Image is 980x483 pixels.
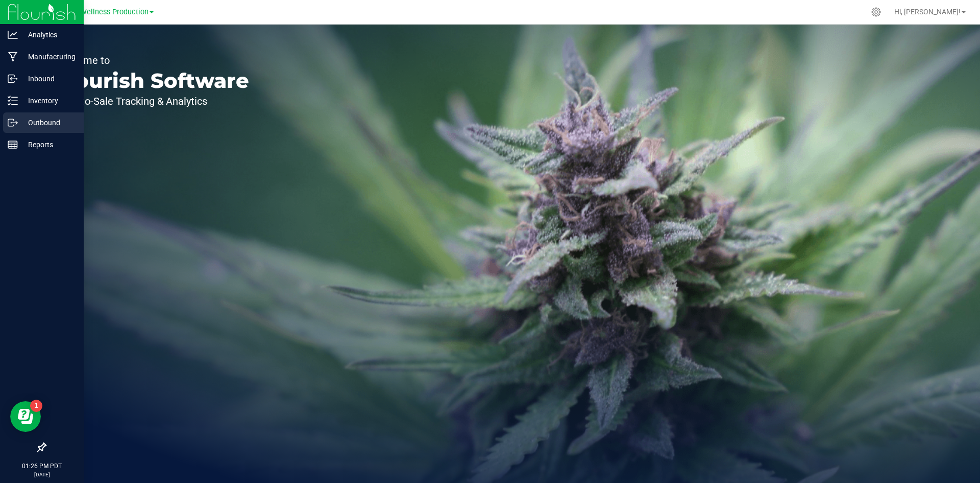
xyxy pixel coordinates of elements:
[55,55,249,65] p: Welcome to
[894,8,961,16] span: Hi, [PERSON_NAME]!
[8,118,18,128] inline-svg: Outbound
[30,400,42,412] iframe: Resource center unread badge
[10,401,41,432] iframe: Resource center
[870,7,883,17] div: Manage settings
[5,471,79,478] p: [DATE]
[8,30,18,40] inline-svg: Analytics
[8,74,18,84] inline-svg: Inbound
[18,29,79,41] p: Analytics
[55,71,249,91] p: Flourish Software
[5,462,79,471] p: 01:26 PM PDT
[18,51,79,63] p: Manufacturing
[8,140,18,150] inline-svg: Reports
[18,73,79,85] p: Inbound
[18,117,79,129] p: Outbound
[8,96,18,106] inline-svg: Inventory
[55,96,249,106] p: Seed-to-Sale Tracking & Analytics
[18,139,79,151] p: Reports
[55,8,149,16] span: Polaris Wellness Production
[18,95,79,107] p: Inventory
[8,52,18,62] inline-svg: Manufacturing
